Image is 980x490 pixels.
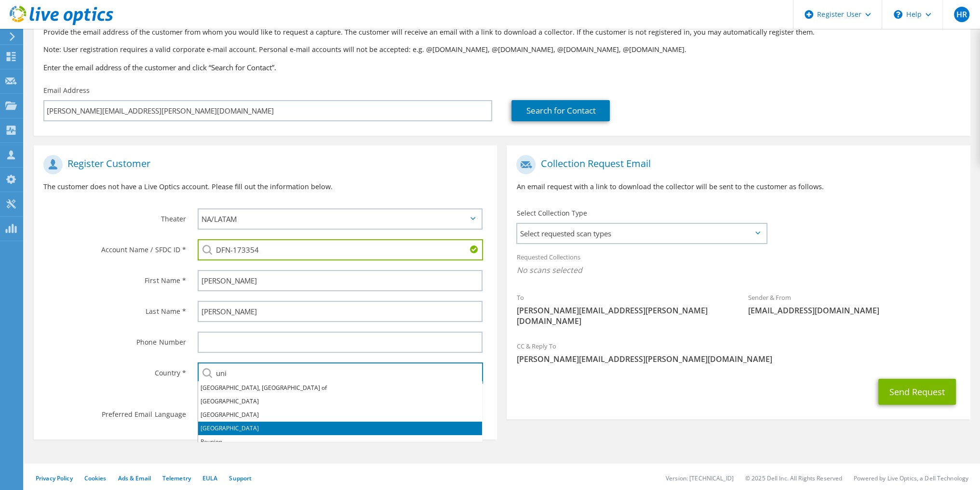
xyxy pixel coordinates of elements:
[198,395,482,408] li: [GEOGRAPHIC_DATA]
[118,474,151,482] a: Ads & Email
[878,379,956,405] button: Send Request
[43,27,961,38] p: Provide the email address of the customer from whom you would like to request a capture. The cust...
[745,474,842,482] li: © 2025 Dell Inc. All Rights Reserved
[36,474,73,482] a: Privacy Policy
[738,287,970,321] div: Sender & From
[517,224,766,243] span: Select requested scan types
[43,270,186,285] label: First Name *
[516,354,960,364] span: [PERSON_NAME][EMAIL_ADDRESS][PERSON_NAME][DOMAIN_NAME]
[198,422,482,435] li: [GEOGRAPHIC_DATA]
[516,305,729,326] span: [PERSON_NAME][EMAIL_ADDRESS][PERSON_NAME][DOMAIN_NAME]
[666,474,734,482] li: Version: [TECHNICAL_ID]
[229,474,252,482] a: Support
[516,265,960,275] span: No scans selected
[84,474,107,482] a: Cookies
[198,381,482,395] li: [GEOGRAPHIC_DATA], [GEOGRAPHIC_DATA] of
[43,362,186,378] label: Country *
[511,100,610,121] a: Search for Contact
[507,287,738,331] div: To
[198,408,482,422] li: [GEOGRAPHIC_DATA]
[43,86,90,95] label: Email Address
[43,155,483,174] h1: Register Customer
[198,435,482,449] li: Reunion
[748,305,961,316] span: [EMAIL_ADDRESS][DOMAIN_NAME]
[202,474,217,482] a: EULA
[43,404,186,419] label: Preferred Email Language
[894,10,902,19] svg: \n
[954,7,969,22] span: HR
[43,208,186,224] label: Theater
[516,208,587,218] label: Select Collection Type
[43,239,186,255] label: Account Name / SFDC ID *
[43,44,961,55] p: Note: User registration requires a valid corporate e-mail account. Personal e-mail accounts will ...
[507,247,970,283] div: Requested Collections
[507,336,970,369] div: CC & Reply To
[516,181,960,192] p: An email request with a link to download the collector will be sent to the customer as follows.
[43,181,487,192] p: The customer does not have a Live Optics account. Please fill out the information below.
[854,474,968,482] li: Powered by Live Optics, a Dell Technology
[516,155,955,174] h1: Collection Request Email
[43,62,961,73] h3: Enter the email address of the customer and click “Search for Contact”.
[43,332,186,347] label: Phone Number
[43,301,186,316] label: Last Name *
[162,474,191,482] a: Telemetry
